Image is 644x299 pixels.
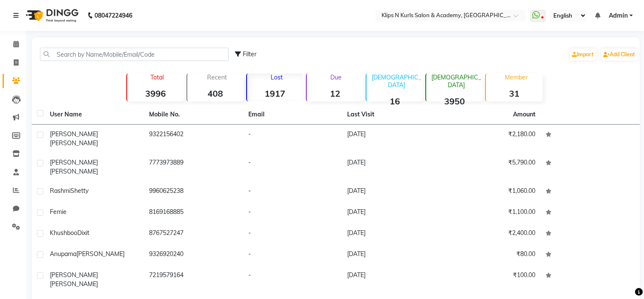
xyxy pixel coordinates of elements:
[342,125,441,153] td: [DATE]
[50,130,98,138] span: [PERSON_NAME]
[307,88,363,99] strong: 12
[609,11,628,20] span: Admin
[45,105,144,125] th: User Name
[243,223,342,244] td: -
[243,125,342,153] td: -
[76,250,125,258] span: [PERSON_NAME]
[50,159,98,166] span: [PERSON_NAME]
[366,96,423,107] strong: 16
[243,244,342,265] td: -
[342,265,441,294] td: [DATE]
[441,223,540,244] td: ₹2,400.00
[486,88,542,99] strong: 31
[426,96,482,107] strong: 3950
[243,50,256,58] span: Filter
[308,73,363,81] p: Due
[144,105,243,125] th: Mobile No.
[50,280,98,288] span: [PERSON_NAME]
[144,181,243,202] td: 9960625238
[342,202,441,223] td: [DATE]
[144,223,243,244] td: 8767527247
[441,202,540,223] td: ₹1,100.00
[441,244,540,265] td: ₹80.00
[127,88,183,99] strong: 3996
[243,202,342,223] td: -
[243,153,342,181] td: -
[247,88,303,99] strong: 1917
[342,153,441,181] td: [DATE]
[342,181,441,202] td: [DATE]
[243,181,342,202] td: -
[50,139,98,147] span: [PERSON_NAME]
[95,3,132,27] b: 08047224946
[250,73,303,81] p: Lost
[441,265,540,294] td: ₹100.00
[22,3,81,27] img: logo
[77,229,89,237] span: Dixit
[342,105,441,125] th: Last Visit
[441,153,540,181] td: ₹5,790.00
[342,244,441,265] td: [DATE]
[144,125,243,153] td: 9322156402
[50,229,77,237] span: Khushboo
[40,48,229,61] input: Search by Name/Mobile/Email/Code
[430,73,482,89] p: [DEMOGRAPHIC_DATA]
[50,168,98,175] span: [PERSON_NAME]
[191,73,244,81] p: Recent
[441,181,540,202] td: ₹1,060.00
[489,73,542,81] p: Member
[70,187,89,195] span: Shetty
[370,73,423,89] p: [DEMOGRAPHIC_DATA]
[50,271,98,279] span: [PERSON_NAME]
[50,187,70,195] span: Rashmi
[131,73,183,81] p: Total
[243,265,342,294] td: -
[187,88,244,99] strong: 408
[601,49,637,61] a: Add Client
[144,202,243,223] td: 8169168885
[243,105,342,125] th: Email
[144,153,243,181] td: 7773973889
[144,265,243,294] td: 7219579164
[508,105,540,124] th: Amount
[50,208,67,216] span: Femie
[50,250,76,258] span: Anupama
[570,49,596,61] a: Import
[144,244,243,265] td: 9326920240
[342,223,441,244] td: [DATE]
[441,125,540,153] td: ₹2,180.00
